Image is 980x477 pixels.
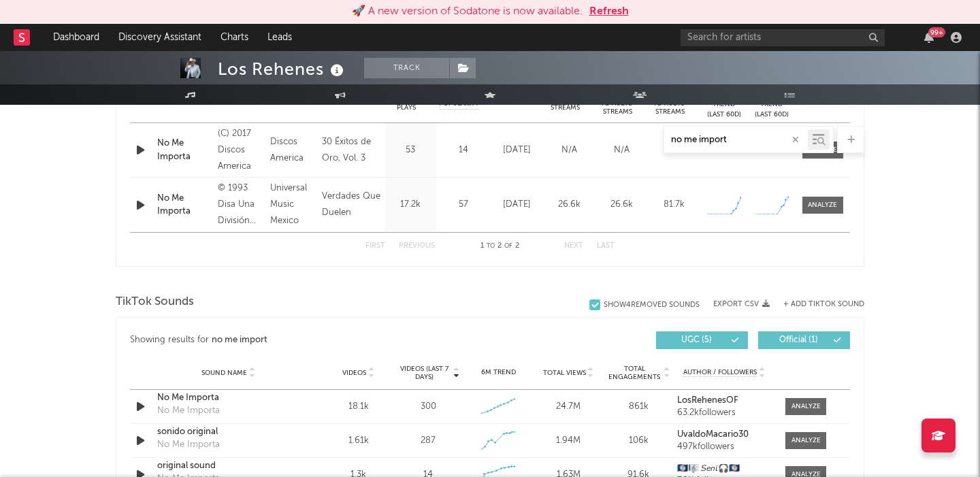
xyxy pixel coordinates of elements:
[109,24,211,51] a: Discovery Assistant
[677,396,738,405] strong: LosRehenesOF
[397,365,452,381] span: Videos (last 7 days)
[389,198,433,212] div: 17.2k
[399,242,435,250] button: Previous
[677,396,772,406] a: LosRehenesOF
[607,365,662,381] span: Total Engagements
[218,180,263,229] div: © 1993 Disa Una División De Universal Music Mexico, S.A. De C.V.
[421,434,436,448] div: 287
[487,243,495,249] span: to
[770,301,864,308] button: + Add TikTok Sound
[599,198,644,212] div: 26.6k
[677,464,772,474] a: 🇧🇿🎼 𝘚𝘦𝘯𝘪🎧🇧🇿
[440,198,487,212] div: 57
[421,400,436,414] div: 300
[116,294,194,310] span: TikTok Sounds
[677,464,740,473] strong: 🇧🇿🎼 𝘚𝘦𝘯𝘪🎧🇧🇿
[130,331,490,349] div: Showing results for
[665,336,728,344] span: UGC ( 5 )
[157,425,299,439] a: sonido original
[597,242,615,250] button: Last
[365,242,385,250] button: First
[758,331,850,349] button: Official(1)
[656,331,748,349] button: UGC(5)
[683,368,757,377] span: Author / Followers
[494,198,540,212] div: [DATE]
[270,180,315,229] div: Universal Music Mexico
[651,198,697,212] div: 81.7k
[327,400,390,414] div: 18.1k
[504,243,512,249] span: of
[211,24,258,51] a: Charts
[467,367,530,378] div: 6M Trend
[928,27,945,37] div: 99 +
[713,300,770,308] button: Export CSV
[589,3,629,20] button: Refresh
[537,400,600,414] div: 24.7M
[677,408,772,418] div: 63.2k followers
[212,332,267,348] div: no me import
[201,369,247,377] span: Sound Name
[767,336,830,344] span: Official ( 1 )
[364,58,449,78] button: Track
[258,24,301,51] a: Leads
[157,438,220,452] div: No Me Importa
[218,58,347,80] div: Los Rehenes
[157,391,299,405] a: No Me Importa
[677,430,749,439] strong: UvaldoMacario30
[664,135,808,146] input: Search by song name or URL
[157,404,220,418] div: No Me Importa
[677,442,772,452] div: 497k followers
[462,238,537,254] div: 1 2 2
[607,434,670,448] div: 106k
[327,434,390,448] div: 1.61k
[157,192,211,218] a: No Me Importa
[543,369,586,377] span: Total Views
[677,430,772,440] a: UvaldoMacario30
[342,369,366,377] span: Videos
[546,198,592,212] div: 26.6k
[564,242,583,250] button: Next
[607,400,670,414] div: 861k
[157,459,299,473] a: original sound
[681,29,885,46] input: Search for artists
[604,301,700,310] div: Show 4 Removed Sounds
[924,32,934,43] button: 99+
[537,434,600,448] div: 1.94M
[44,24,109,51] a: Dashboard
[783,301,864,308] button: + Add TikTok Sound
[322,188,382,221] div: Verdades Que Duelen
[352,3,583,20] div: 🚀 A new version of Sodatone is now available.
